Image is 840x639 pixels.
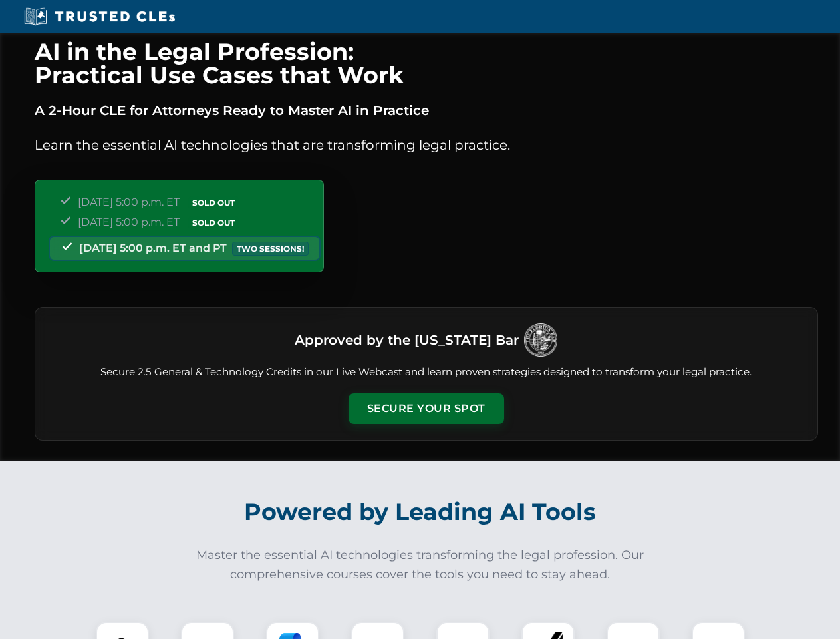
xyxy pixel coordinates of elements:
span: [DATE] 5:00 p.m. ET [78,196,180,208]
img: Logo [524,323,557,357]
p: Master the essential AI technologies transforming the legal profession. Our comprehensive courses... [188,546,653,584]
p: A 2-Hour CLE for Attorneys Ready to Master AI in Practice [35,100,818,121]
h1: AI in the Legal Profession: Practical Use Cases that Work [35,40,818,87]
img: Trusted CLEs [20,7,179,27]
span: SOLD OUT [188,196,239,210]
p: Learn the essential AI technologies that are transforming legal practice. [35,134,818,156]
p: Secure 2.5 General & Technology Credits in our Live Webcast and learn proven strategies designed ... [51,365,801,380]
h3: Approved by the [US_STATE] Bar [295,328,519,352]
span: [DATE] 5:00 p.m. ET [78,216,180,228]
span: SOLD OUT [188,216,239,230]
button: Secure Your Spot [349,393,504,424]
h2: Powered by Leading AI Tools [52,489,789,535]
